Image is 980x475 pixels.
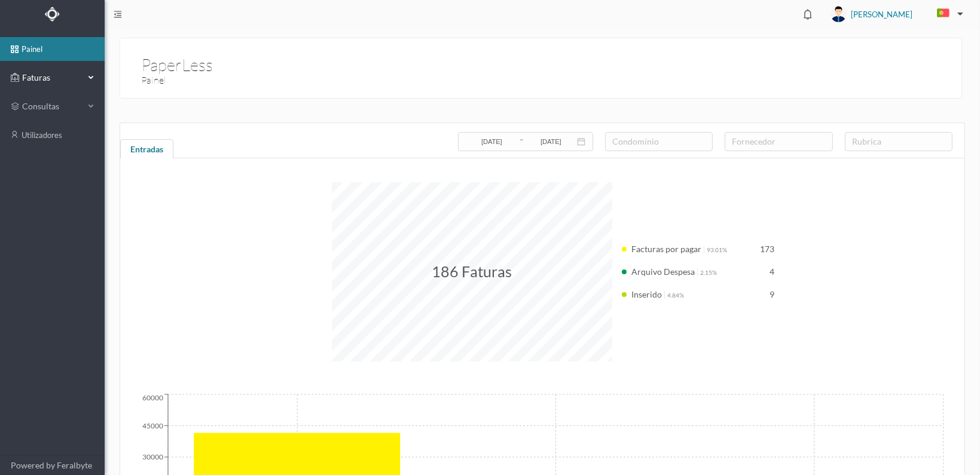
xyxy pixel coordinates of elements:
[770,266,774,277] span: 4
[770,289,774,299] span: 9
[927,4,968,23] button: PT
[141,52,213,57] h1: PaperLess
[524,135,578,148] input: Data final
[432,262,512,280] span: 186 Faturas
[700,269,717,276] span: 2.15%
[19,72,85,84] span: Faturas
[22,100,82,112] span: consultas
[631,266,695,277] span: Arquivo Despesa
[707,246,727,253] span: 93.01%
[142,452,163,461] tspan: 30000
[831,6,847,22] img: user_titan3.af2715ee.jpg
[142,393,163,402] tspan: 60000
[800,7,816,22] i: icon: bell
[45,7,60,22] img: Logo
[577,137,585,146] i: icon: calendar
[465,135,518,148] input: Data inicial
[114,10,122,19] i: icon: menu-fold
[120,139,173,163] div: Entradas
[141,73,547,88] h3: Painel
[732,136,820,148] div: fornecedor
[631,289,662,299] span: Inserido
[612,136,700,148] div: condomínio
[631,244,701,254] span: Facturas por pagar
[667,292,684,299] span: 4.84%
[760,244,774,254] span: 173
[142,421,163,430] tspan: 45000
[852,136,940,148] div: rubrica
